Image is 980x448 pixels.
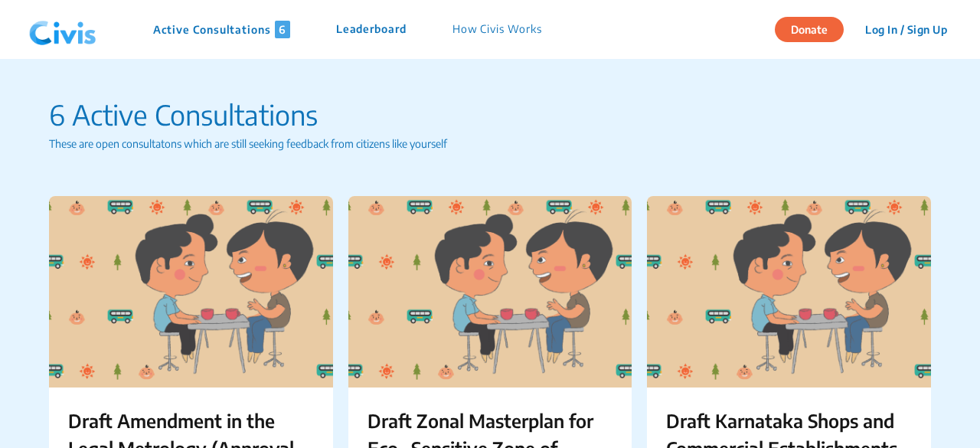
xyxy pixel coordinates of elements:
[336,21,407,38] p: Leaderboard
[775,21,855,36] a: Donate
[775,17,844,42] button: Donate
[275,21,290,38] span: 6
[855,18,957,41] button: Log In / Sign Up
[153,21,290,38] p: Active Consultations
[452,21,542,38] p: How Civis Works
[23,7,103,53] img: navlogo.png
[49,136,931,152] p: These are open consultatons which are still seeking feedback from citizens like yourself
[49,94,931,136] p: 6 Active Consultations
